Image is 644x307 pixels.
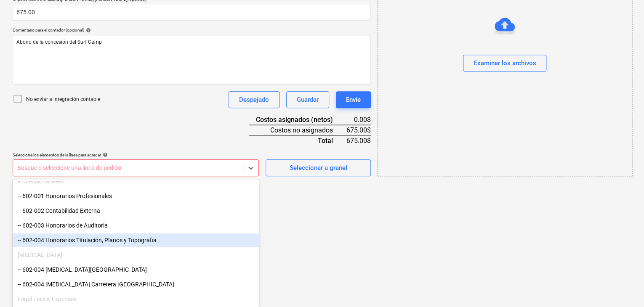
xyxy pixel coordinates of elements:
[13,248,259,262] div: [MEDICAL_DATA]
[229,91,279,108] button: Despejado
[13,233,259,247] div: -- 602-004 Honorarios Titulación, Planos y Topografia
[13,278,259,291] div: -- 602-004 CAPEX Carretera Punta Brava
[289,162,347,173] div: Seleccionar a granel
[84,28,91,33] span: help
[13,278,259,291] div: -- 602-004 [MEDICAL_DATA] Carretera [GEOGRAPHIC_DATA]
[249,125,346,135] div: Costos no asignados
[13,263,259,276] div: -- 602-004 CAPEX Surf Camp
[13,189,259,203] div: -- 602-001 Honorarios Profesionales
[13,4,371,21] input: Importe total de la factura (coste neto, opcional)
[13,263,259,276] div: -- 602-004 [MEDICAL_DATA][GEOGRAPHIC_DATA]
[13,204,259,217] div: -- 602-002 Contabilidad Externa
[474,58,536,69] div: Examinar los archivos
[346,125,371,135] div: 675.00$
[101,152,108,157] span: help
[346,135,371,146] div: 675.00$
[297,94,319,105] div: Guardar
[346,94,361,105] div: Envíe
[13,292,259,306] div: Legal Fees & Expenses
[13,152,259,158] div: Seleccione los elementos de la línea para agregar
[602,267,644,307] div: Widget de chat
[249,115,346,125] div: Costos asignados (netos)
[266,159,371,176] button: Seleccionar a granel
[239,94,269,105] div: Despejado
[463,55,546,71] button: Examinar los archivos
[16,39,102,45] span: Abono de la concesión del Surf Camp
[26,96,100,103] p: No enviar a integración contable
[13,175,259,188] div: Professional Fees
[249,135,346,146] div: Total
[346,115,371,125] div: 0.00$
[13,248,259,262] div: CAPEX
[602,267,644,307] iframe: Chat Widget
[286,91,329,108] button: Guardar
[336,91,371,108] button: Envíe
[13,219,259,232] div: -- 602-003 Honorarios de Auditoria
[13,27,371,33] div: Comentario para el contador (opcional)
